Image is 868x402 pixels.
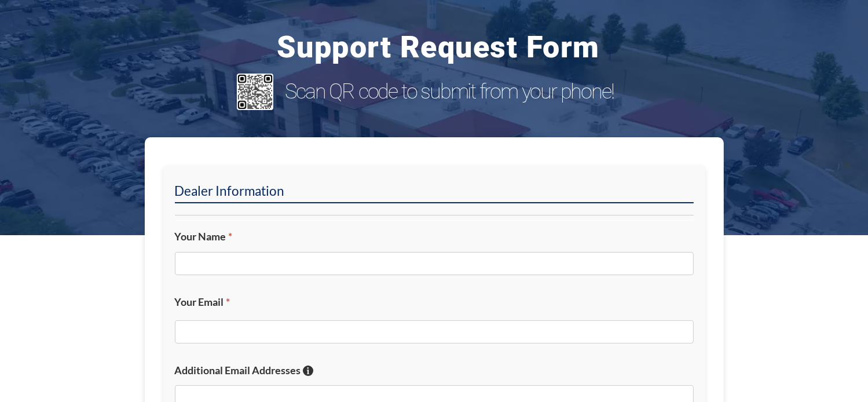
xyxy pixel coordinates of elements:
[175,295,694,309] label: Your Email
[175,182,694,203] h2: Dealer Information
[175,364,301,377] span: Additional Email Addresses
[87,32,790,63] h3: Support Request Form
[285,79,640,104] h3: Scan QR code to submit from your phone!
[175,230,694,243] label: Your Name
